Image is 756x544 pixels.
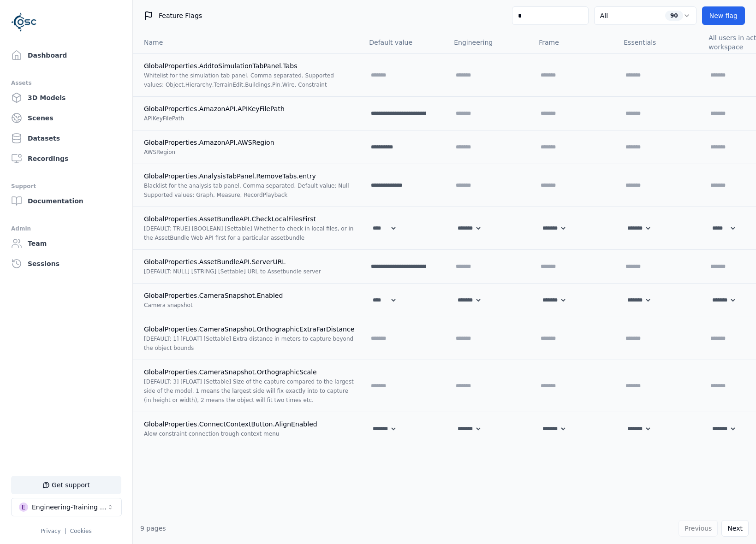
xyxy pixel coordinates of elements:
div: Support [11,181,121,192]
button: Next [721,520,749,537]
a: Documentation [7,192,125,210]
th: Name [133,31,362,53]
button: Get support [11,476,121,494]
div: Assets [11,77,121,89]
span: GlobalProperties.AssetBundleAPI.CheckLocalFilesFirst [144,215,316,223]
button: New flag [702,6,745,25]
a: Scenes [7,109,125,127]
span: Alow constraint connection trough context menu [144,431,279,437]
span: [DEFAULT: TRUE] [BOOLEAN] [Settable] Whether to check in local files, or in the AssetBundle Web A... [144,225,353,241]
a: Dashboard [7,46,125,65]
a: Datasets [7,129,125,148]
span: GlobalProperties.AnalysisTabPanel.RemoveTabs.entry [144,172,316,180]
span: | [65,528,66,534]
span: Whitelist for the simulation tab panel. Comma separated. Supported values: Object,Hierarchy,Terra... [144,72,334,88]
span: GlobalProperties.AssetBundleAPI.ServerURL [144,258,286,266]
span: GlobalProperties.ConnectContextButton.AlignEnabled [144,420,317,428]
button: Select a workspace [11,498,122,516]
span: GlobalProperties.CameraSnapshot.Enabled [144,292,283,299]
span: Feature Flags [159,11,202,20]
span: GlobalProperties.AmazonAPI.APIKeyFilePath [144,105,285,112]
a: Cookies [70,528,92,534]
div: Engineering-Training (SSO Staging) [32,503,107,512]
a: Privacy [41,528,60,534]
span: Blacklist for the analysis tab panel. Comma separated. Default value: Null Supported values: Grap... [144,183,349,198]
span: GlobalProperties.AddtoSimulationTabPanel.Tabs [144,62,298,70]
span: GlobalProperties.AmazonAPI.AWSRegion [144,139,274,146]
span: Camera snapshot [144,302,193,308]
span: [DEFAULT: 3] [FLOAT] [Settable] Size of the capture compared to the largest side of the model. 1 ... [144,378,354,403]
span: APIKeyFilePath [144,115,184,122]
th: Engineering [446,31,531,53]
div: Admin [11,223,121,234]
img: Logo [11,9,37,35]
a: 3D Models [7,89,125,107]
div: E [19,503,28,512]
span: [DEFAULT: NULL] [STRING] [Settable] URL to Assetbundle server [144,268,321,275]
a: Sessions [7,254,125,273]
span: GlobalProperties.CameraSnapshot.OrthographicExtraFarDistance [144,325,354,333]
span: AWSRegion [144,149,175,155]
a: Team [7,234,125,253]
th: Default value [362,31,446,53]
span: [DEFAULT: 1] [FLOAT] [Settable] Extra distance in meters to capture beyond the object bounds [144,336,353,351]
th: Frame [531,31,616,53]
th: Essentials [616,31,701,53]
span: GlobalProperties.CameraSnapshot.OrthographicScale [144,368,317,376]
span: 9 pages [140,525,166,532]
a: Recordings [7,149,125,168]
